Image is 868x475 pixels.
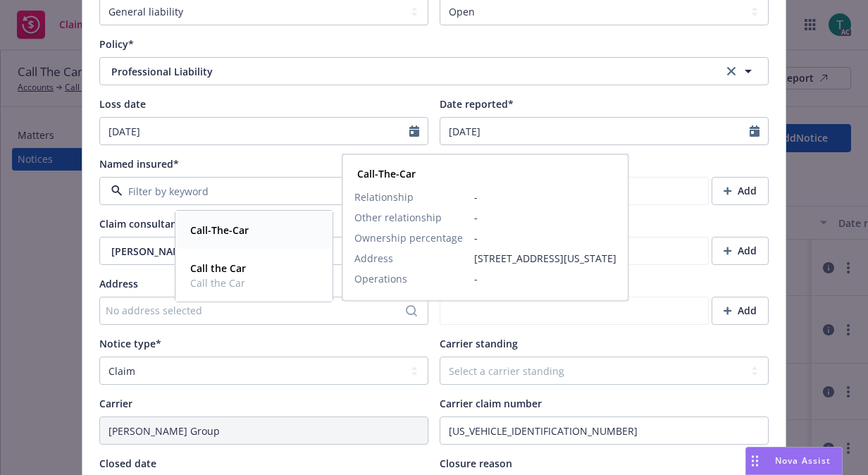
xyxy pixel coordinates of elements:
button: Add [712,177,769,205]
strong: Call the Car [190,261,246,275]
div: Drag to move [746,448,764,474]
svg: Search [406,305,417,316]
input: Filter by keyword [123,184,391,199]
input: MM/DD/YYYY [100,118,409,144]
strong: Call-The-Car [357,167,416,180]
span: - [474,230,616,245]
span: Closed date [99,457,156,470]
span: Notice type* [99,337,161,350]
svg: Calendar [409,125,419,137]
span: Date reported* [440,97,514,111]
span: Nova Assist [775,455,831,467]
button: Add [712,297,769,325]
span: Professional Liability [111,64,677,79]
span: Carrier [99,397,132,410]
span: Operations [354,271,407,286]
a: clear selection [723,63,740,80]
span: [STREET_ADDRESS][US_STATE] [474,251,616,266]
span: Ownership percentage [354,230,463,245]
span: - [474,271,616,286]
span: Claim consultant [99,217,181,230]
span: Relationship [354,190,414,204]
span: - [474,190,616,204]
span: Carrier standing [440,337,518,350]
span: Policy* [99,37,134,51]
div: Add [724,237,757,264]
span: Carrier claim number [440,397,542,410]
span: Other relationship [354,210,442,225]
span: Named insured* [99,157,179,171]
span: Address [354,251,393,266]
button: [PERSON_NAME]clear selection [99,237,428,265]
button: No address selected [99,297,428,325]
strong: Call-The-Car [190,223,249,237]
div: Add [724,297,757,324]
span: Address [99,277,138,290]
svg: Calendar [750,125,759,137]
input: MM/DD/YYYY [440,118,750,144]
span: - [474,210,616,225]
span: [PERSON_NAME] [111,244,371,259]
div: No address selected [106,303,408,318]
div: Add [724,178,757,204]
span: Closure reason [440,457,512,470]
button: Add [712,237,769,265]
span: Loss date [99,97,146,111]
button: Professional Liabilityclear selection [99,57,769,85]
button: Nova Assist [745,447,843,475]
span: Call the Car [190,276,246,290]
